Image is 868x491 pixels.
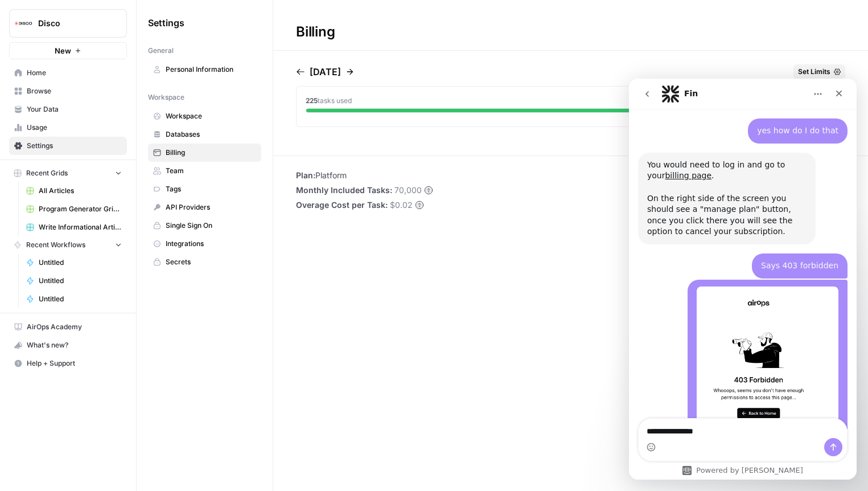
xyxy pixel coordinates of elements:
span: Disco [38,18,107,29]
span: New [55,45,71,56]
a: Personal Information [148,60,261,79]
span: Browse [27,86,122,96]
button: What's new? [9,336,127,354]
button: New [9,42,127,59]
span: Recent Grids [26,168,68,178]
div: What's new? [10,337,126,354]
span: Team [166,166,256,176]
span: Personal Information [166,64,256,75]
p: [DATE] [310,65,341,79]
span: Monthly Included Tasks: [296,185,392,196]
span: Tags [166,184,256,194]
button: Workspace: Disco [9,9,127,38]
a: Untitled [21,272,127,290]
span: Databases [166,129,256,140]
span: Untitled [39,257,122,268]
button: Set Limits [793,64,845,79]
a: Secrets [148,253,261,271]
a: Tags [148,180,261,198]
a: Program Generator Grid (1) [21,200,127,218]
li: Platform [296,170,433,181]
button: Recent Grids [9,165,127,182]
a: Integrations [148,235,261,253]
a: Billing [148,144,261,162]
span: Program Generator Grid (1) [39,204,122,214]
a: Your Data [9,100,127,118]
span: tasks used [318,96,352,105]
a: All Articles [21,182,127,200]
a: Settings [9,137,127,155]
button: Recent Workflows [9,236,127,253]
span: Single Sign On [166,220,256,231]
span: Plan: [296,170,315,180]
img: Disco Logo [13,13,34,34]
span: Workspace [166,111,256,121]
span: Secrets [166,257,256,267]
span: API Providers [166,202,256,212]
span: Help + Support [27,358,122,369]
span: Settings [27,141,122,151]
span: 225 [306,96,318,105]
iframe: Intercom live chat [629,79,857,480]
span: Settings [148,16,184,30]
a: Untitled [21,290,127,308]
span: Home [27,68,122,78]
span: Untitled [39,276,122,286]
span: 70,000 [394,185,422,196]
span: Set Limits [798,67,830,77]
span: Write Informational Articles [39,222,122,232]
a: Browse [9,82,127,100]
span: Untitled [39,294,122,304]
div: Billing [273,23,357,41]
a: Single Sign On [148,216,261,235]
a: Databases [148,125,261,144]
a: Workspace [148,107,261,125]
span: Overage Cost per Task: [296,199,388,211]
span: Usage [27,122,122,133]
span: Integrations [166,239,256,249]
span: All Articles [39,186,122,196]
span: Billing [166,148,256,158]
a: Home [9,64,127,82]
span: Recent Workflows [26,240,85,250]
a: Usage [9,118,127,137]
a: AirOps Academy [9,318,127,336]
span: AirOps Academy [27,322,122,332]
a: Team [148,162,261,180]
a: Write Informational Articles [21,218,127,236]
span: $0.02 [390,199,413,211]
a: API Providers [148,198,261,216]
a: Untitled [21,253,127,272]
span: General [148,46,174,56]
button: Help + Support [9,354,127,373]
span: Workspace [148,92,184,103]
span: Your Data [27,104,122,114]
